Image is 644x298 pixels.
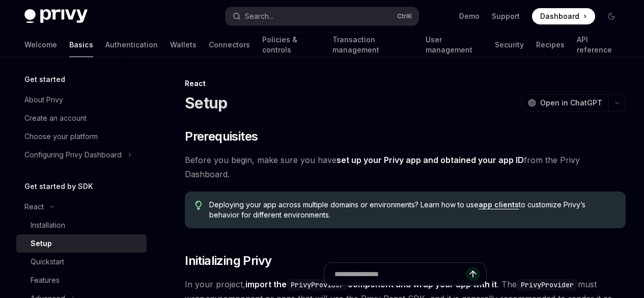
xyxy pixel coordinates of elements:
a: Features [16,271,147,289]
a: Security [495,33,524,57]
div: About Privy [24,94,63,106]
div: Choose your platform [24,130,98,143]
a: Basics [69,33,93,57]
a: API reference [577,33,620,57]
a: Wallets [170,33,197,57]
a: Recipes [536,33,565,57]
div: Setup [31,237,52,250]
span: Deploying your app across multiple domains or environments? Learn how to use to customize Privy’s... [209,200,615,220]
h5: Get started by SDK [24,180,93,193]
a: Dashboard [532,8,595,24]
h5: Get started [24,73,65,86]
a: Transaction management [332,33,413,57]
a: Demo [459,11,480,21]
a: Quickstart [16,253,147,271]
a: app clients [479,200,519,209]
div: Configuring Privy Dashboard [24,149,122,161]
a: About Privy [16,91,147,109]
a: Policies & controls [262,33,320,57]
button: Search...CtrlK [226,7,418,25]
span: Prerequisites [185,128,258,145]
svg: Tip [195,201,202,210]
button: Open in ChatGPT [521,94,608,112]
button: Send message [466,267,480,281]
a: User management [426,33,483,57]
a: set up your Privy app and obtained your app ID [337,155,524,166]
h1: Setup [185,94,227,112]
span: Dashboard [540,11,579,21]
a: Welcome [24,33,57,57]
a: Connectors [209,33,250,57]
div: Search... [245,10,273,22]
img: dark logo [24,9,88,23]
a: Choose your platform [16,127,147,146]
span: Ctrl K [397,12,412,20]
div: React [24,201,44,213]
div: Create an account [24,112,87,124]
span: Open in ChatGPT [540,98,602,108]
button: Toggle dark mode [603,8,620,24]
a: Support [492,11,520,21]
div: React [185,78,626,89]
span: Initializing Privy [185,253,271,269]
a: Create an account [16,109,147,127]
a: Authentication [105,33,158,57]
div: Installation [31,219,65,231]
a: Setup [16,234,147,253]
a: Installation [16,216,147,234]
span: Before you begin, make sure you have from the Privy Dashboard. [185,153,626,181]
div: Quickstart [31,256,64,268]
div: Features [31,274,60,286]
